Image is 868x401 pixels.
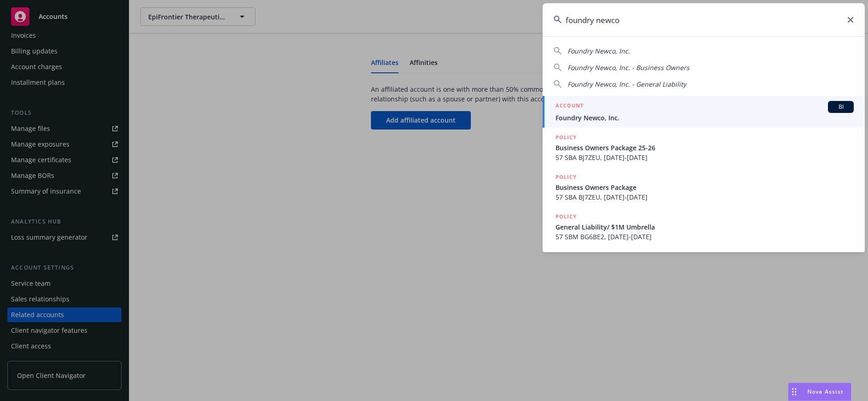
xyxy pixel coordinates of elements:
[556,183,854,192] span: Business Owners Package
[807,388,844,395] span: Nova Assist
[556,232,854,242] span: 57 SBM BG6BE2, [DATE]-[DATE]
[556,192,854,202] span: 57 SBA BJ7ZEU, [DATE]-[DATE]
[556,101,584,112] h5: ACCOUNT
[543,207,865,247] a: POLICYGeneral Liability/ $1M Umbrella57 SBM BG6BE2, [DATE]-[DATE]
[543,128,865,167] a: POLICYBusiness Owners Package 25-2657 SBA BJ7ZEU, [DATE]-[DATE]
[556,113,854,123] span: Foundry Newco, Inc.
[556,143,854,153] span: Business Owners Package 25-26
[556,212,577,221] h5: POLICY
[788,383,800,401] div: Drag to move
[543,3,865,36] input: Search...
[567,80,686,88] span: Foundry Newco, Inc. - General Liability
[543,96,865,128] a: ACCOUNTBIFoundry Newco, Inc.
[556,133,577,142] h5: POLICY
[567,47,630,55] span: Foundry Newco, Inc.
[567,63,689,72] span: Foundry Newco, Inc. - Business Owners
[556,153,854,162] span: 57 SBA BJ7ZEU, [DATE]-[DATE]
[832,103,850,111] span: BI
[556,172,577,182] h5: POLICY
[556,222,854,232] span: General Liability/ $1M Umbrella
[543,167,865,207] a: POLICYBusiness Owners Package57 SBA BJ7ZEU, [DATE]-[DATE]
[788,383,851,401] button: Nova Assist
